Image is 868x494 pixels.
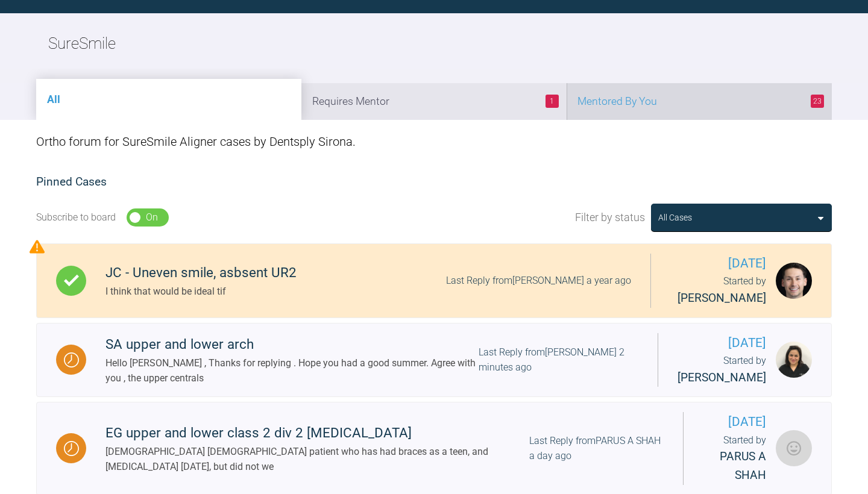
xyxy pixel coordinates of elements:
[811,95,824,108] span: 23
[105,284,297,299] div: I think that would be ideal tif
[575,209,645,227] span: Filter by status
[446,273,631,289] div: Last Reply from [PERSON_NAME] a year ago
[105,355,479,386] div: Hello [PERSON_NAME] , Thanks for replying . Hope you had a good summer. Agree with you , the uppe...
[776,263,812,299] img: Jack Dowling
[678,333,766,353] span: [DATE]
[48,31,116,57] h2: SureSmile
[678,353,766,387] div: Started by
[36,173,832,192] h2: Pinned Cases
[146,210,158,225] div: On
[670,274,766,307] div: Started by
[36,210,116,225] div: Subscribe to board
[301,83,567,120] li: Requires Mentor
[105,422,529,444] div: EG upper and lower class 2 div 2 [MEDICAL_DATA]
[36,243,832,318] a: CompleteJC - Uneven smile, asbsent UR2I think that would be ideal tifLast Reply from[PERSON_NAME]...
[678,291,766,305] span: [PERSON_NAME]
[776,430,812,466] img: PARUS A SHAH
[703,433,766,485] div: Started by
[36,323,832,398] a: WaitingSA upper and lower archHello [PERSON_NAME] , Thanks for replying . Hope you had a good sum...
[36,120,832,163] div: Ortho forum for SureSmile Aligner cases by Dentsply Sirona.
[546,95,559,108] span: 1
[105,444,529,475] div: [DEMOGRAPHIC_DATA] [DEMOGRAPHIC_DATA] patient who has had braces as a teen, and [MEDICAL_DATA] [D...
[30,239,45,254] img: Priority
[105,334,479,355] div: SA upper and lower arch
[64,273,79,288] img: Complete
[105,262,297,284] div: JC - Uneven smile, asbsent UR2
[776,342,812,378] img: Swati Anand
[64,352,79,367] img: Waiting
[479,345,638,375] div: Last Reply from [PERSON_NAME] 2 minutes ago
[703,412,766,432] span: [DATE]
[670,254,766,274] span: [DATE]
[720,449,766,482] span: PARUS A SHAH
[678,370,766,384] span: [PERSON_NAME]
[567,83,832,120] li: Mentored By You
[36,79,301,120] li: All
[658,211,692,224] div: All Cases
[529,433,664,464] div: Last Reply from PARUS A SHAH a day ago
[64,441,79,456] img: Waiting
